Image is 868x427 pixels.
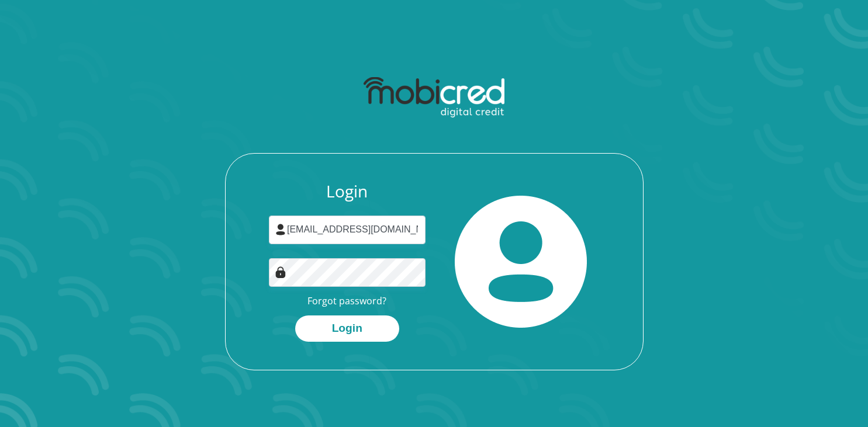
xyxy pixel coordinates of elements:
[295,315,399,342] button: Login
[269,182,426,202] h3: Login
[364,77,504,118] img: mobicred logo
[275,224,286,235] img: user-icon image
[275,266,286,278] img: Image
[269,216,426,244] input: Username
[307,294,386,307] a: Forgot password?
